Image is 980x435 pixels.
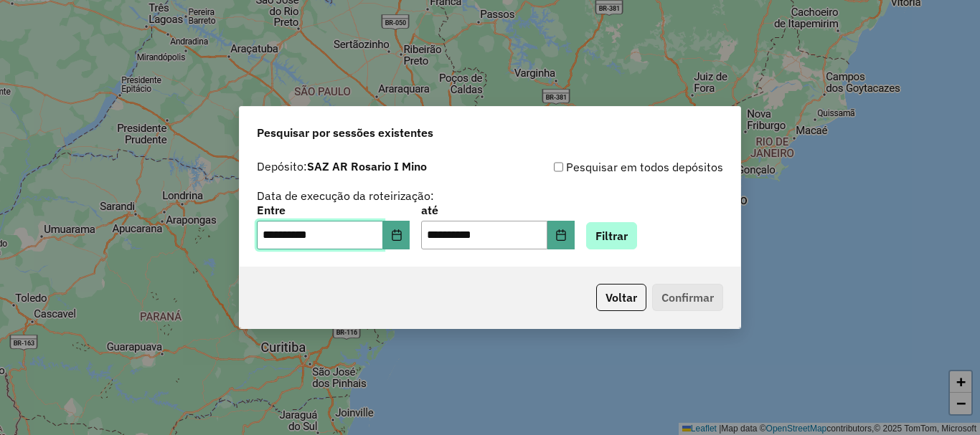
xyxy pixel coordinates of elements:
button: Choose Date [547,221,575,249]
button: Filtrar [586,222,637,249]
label: Data de execução da roteirização: [257,187,434,204]
button: Choose Date [383,221,410,249]
label: Entre [257,201,410,219]
div: Pesquisar em todos depósitos [490,158,723,176]
strong: SAZ AR Rosario I Mino [307,159,427,173]
label: até [421,201,574,219]
label: Depósito: [257,158,427,175]
span: Pesquisar por sessões existentes [257,124,433,141]
button: Voltar [596,284,646,311]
